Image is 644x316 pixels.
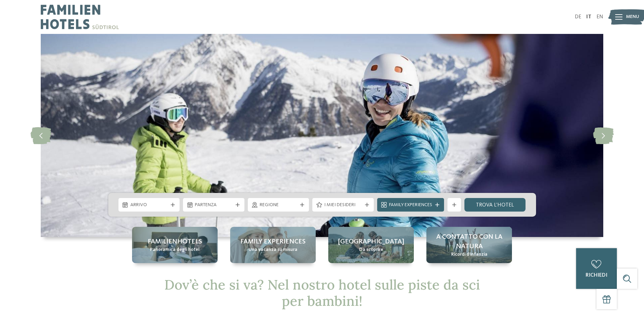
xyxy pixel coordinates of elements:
span: Da scoprire [359,246,383,253]
a: IT [586,14,591,20]
img: Hotel sulle piste da sci per bambini: divertimento senza confini [41,34,603,237]
a: Hotel sulle piste da sci per bambini: divertimento senza confini Familienhotels Panoramica degli ... [132,227,218,263]
span: Dov’è che si va? Nel nostro hotel sulle piste da sci per bambini! [164,276,480,310]
span: Arrivo [130,202,168,209]
a: Hotel sulle piste da sci per bambini: divertimento senza confini [GEOGRAPHIC_DATA] Da scoprire [328,227,414,263]
a: richiedi [576,248,617,289]
a: DE [575,14,581,20]
span: A contatto con la natura [433,232,505,251]
span: Panoramica degli hotel [150,246,200,253]
span: Una vacanza su misura [249,246,297,253]
span: Partenza [195,202,233,209]
a: Hotel sulle piste da sci per bambini: divertimento senza confini Family experiences Una vacanza s... [230,227,316,263]
a: Hotel sulle piste da sci per bambini: divertimento senza confini A contatto con la natura Ricordi... [426,227,512,263]
span: Ricordi d’infanzia [451,251,487,258]
a: trova l’hotel [464,198,526,212]
a: EN [596,14,603,20]
span: richiedi [586,273,607,278]
span: Menu [626,14,639,20]
span: I miei desideri [324,202,362,209]
span: Familienhotels [148,237,202,246]
span: Family Experiences [389,202,432,209]
span: [GEOGRAPHIC_DATA] [338,237,404,246]
span: Regione [260,202,297,209]
span: Family experiences [240,237,306,246]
